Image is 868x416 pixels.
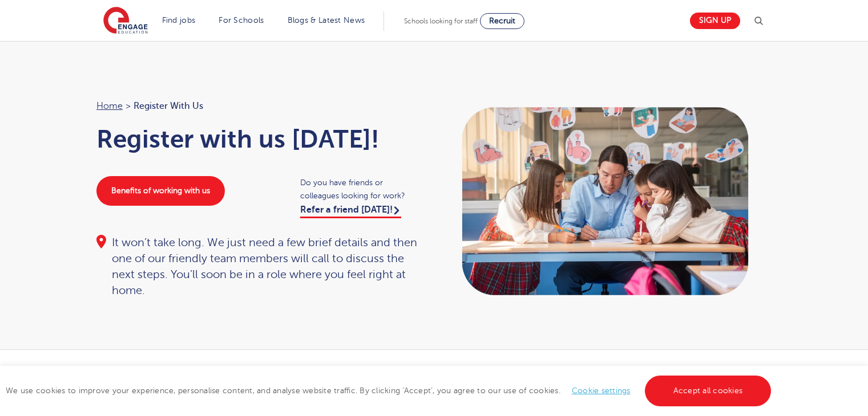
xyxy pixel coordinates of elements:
nav: breadcrumb [96,99,423,113]
a: Home [96,101,123,111]
a: Cookie settings [572,386,631,395]
span: Schools looking for staff [404,17,478,25]
a: Accept all cookies [645,376,772,406]
span: > [126,101,131,111]
a: Blogs & Latest News [288,16,365,25]
a: For Schools [219,16,264,25]
a: Recruit [480,13,524,29]
h1: Register with us [DATE]! [96,125,423,153]
div: It won’t take long. We just need a few brief details and then one of our friendly team members wi... [96,235,423,299]
a: Find jobs [162,16,196,25]
a: Benefits of working with us [96,176,225,206]
a: Refer a friend [DATE]! [300,205,401,218]
a: Sign up [690,13,740,29]
span: Recruit [489,17,515,25]
span: Register with us [134,99,203,113]
span: Do you have friends or colleagues looking for work? [300,176,423,202]
img: Engage Education [103,7,148,35]
span: We use cookies to improve your experience, personalise content, and analyse website traffic. By c... [6,386,774,395]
